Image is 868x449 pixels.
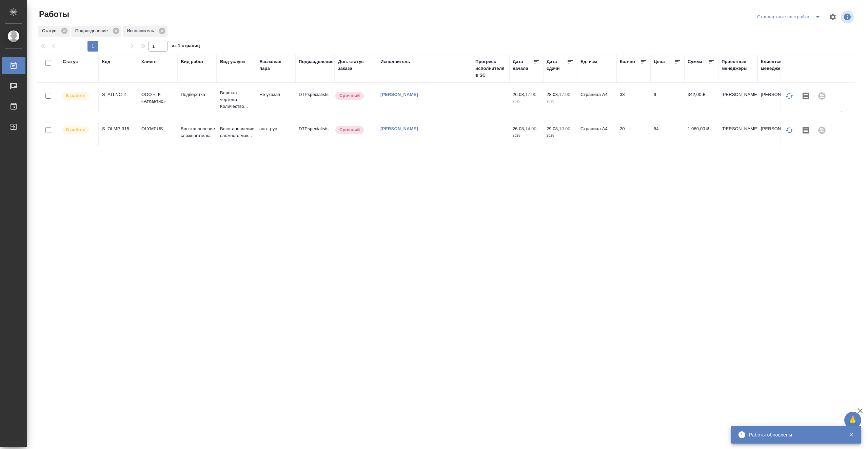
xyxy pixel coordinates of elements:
p: Восстановление сложного мак... [220,125,253,139]
p: Срочный [339,92,360,99]
p: 29.08, [547,126,559,131]
td: англ-рус [256,122,295,146]
p: 26.08, [513,92,525,97]
td: Страница А4 [577,88,616,112]
span: из 1 страниц [172,42,200,52]
p: Статус [42,27,59,34]
div: Ед. изм [580,58,597,65]
button: Обновить [781,122,797,138]
div: Подразделение [299,58,334,65]
span: Работы [37,9,69,20]
p: 14:00 [525,126,536,131]
div: S_ATLNC-2 [102,91,135,98]
p: Подверстка [181,91,213,98]
p: Верстка чертежа. Количество... [220,90,253,110]
span: Настроить таблицу [825,9,841,25]
td: 54 [650,122,684,146]
div: Доп. статус заказа [338,58,374,72]
div: Код [102,58,110,65]
p: OLYMPUS [141,125,174,132]
td: Страница А4 [577,122,616,146]
div: Кол-во [620,58,635,65]
td: [PERSON_NAME] [757,122,797,146]
td: 20 [616,122,650,146]
div: Проект не привязан [814,122,830,138]
p: Подразделение [75,27,110,34]
div: Языковая пара [259,58,292,72]
div: Исполнитель [123,26,167,37]
p: Исполнитель [127,27,156,34]
button: Скопировать мини-бриф [797,122,814,138]
div: Дата начала [513,58,533,72]
p: 26.08, [513,126,525,131]
div: Проект не привязан [814,88,830,104]
div: Цена [654,58,665,65]
p: 2025 [547,132,574,139]
a: [PERSON_NAME] [380,126,418,131]
p: В работе [66,92,85,99]
div: Проектные менеджеры [722,58,754,72]
td: DTPspecialists [295,88,335,112]
td: 9 [650,88,684,112]
p: В работе [66,126,85,133]
p: 2025 [513,132,540,139]
div: Исполнитель [380,58,410,65]
div: Дата сдачи [547,58,567,72]
button: Закрыть [844,432,858,438]
td: [PERSON_NAME] [757,88,797,112]
td: [PERSON_NAME] [718,88,757,112]
p: 10:00 [559,126,570,131]
button: Обновить [781,88,797,104]
div: Клиент [141,58,157,65]
p: ООО «ГК «Атлантис» [141,91,174,105]
p: 17:00 [559,92,570,97]
div: Статус [63,58,78,65]
div: Исполнитель выполняет работу [61,91,95,100]
div: Статус [38,26,70,37]
div: Исполнитель выполняет работу [61,125,95,135]
span: Посмотреть информацию [841,11,855,23]
div: Клиентские менеджеры [761,58,793,72]
td: DTPspecialists [295,122,335,146]
p: 17:00 [525,92,536,97]
td: 342,00 ₽ [684,88,718,112]
div: Сумма [688,58,702,65]
td: 38 [616,88,650,112]
a: [PERSON_NAME] [380,92,418,97]
div: Прогресс исполнителя в SC [475,58,506,79]
button: Скопировать мини-бриф [797,88,814,104]
p: Восстановление сложного мак... [181,125,213,139]
div: split button [755,12,825,22]
div: Вид услуги [220,58,245,65]
td: Не указан [256,88,295,112]
button: 🙏 [844,412,861,429]
div: Работы обновлены [749,431,839,438]
div: S_OLMP-315 [102,125,135,132]
span: 🙏 [847,413,859,427]
td: 1 080,00 ₽ [684,122,718,146]
div: Вид работ [181,58,204,65]
p: Срочный [339,126,360,133]
td: [PERSON_NAME] [718,122,757,146]
div: Подразделение [71,26,121,37]
p: 28.08, [547,92,559,97]
p: 2025 [513,98,540,105]
p: 2025 [547,98,574,105]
